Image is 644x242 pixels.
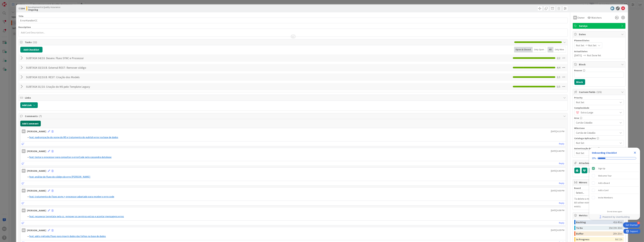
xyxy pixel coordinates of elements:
[557,75,560,79] span: 1 / 1
[598,181,610,185] div: Add a Board
[548,47,553,52] div: All
[28,8,61,11] b: Ongoing
[576,226,609,230] div: To Do
[574,79,585,85] button: Block
[574,197,624,208] p: To delete a mirror card, just delete the card. All other mirrored cards will continue to exists.
[587,53,601,57] span: Not Done Yet
[576,151,617,155] span: Not Set
[576,220,613,224] div: Backlog
[25,96,562,100] span: Links
[607,210,622,213] div: Do not show again
[29,215,124,218] a: feat: recuperar template pelo cc, remover os serviços extras e acoplar mensagens erros
[27,129,46,133] div: [PERSON_NAME]
[609,226,622,230] div: 19d 19h 30m
[574,117,624,119] div: Area
[27,169,46,173] div: [PERSON_NAME]
[514,47,533,52] div: Open & Closed
[613,231,622,236] div: 20h 25m
[29,175,90,178] a: feat: análise do fluxo do código do erro [PERSON_NAME]
[598,188,608,192] div: Add a Card
[573,16,577,20] div: RB
[533,47,546,52] div: Only Open
[25,65,96,70] input: Add Checklist...
[591,180,639,186] div: Add a Board is incomplete.
[591,172,639,179] div: Welcome Tour is incomplete.
[27,189,46,193] div: [PERSON_NAME]
[551,130,565,133] span: [DATE] 6:13 PM
[591,165,639,172] div: Sign Up is complete.
[25,84,96,89] input: Add Checklist...
[576,120,617,125] span: Cartão Cidadão
[579,213,620,217] span: Metrics
[29,155,112,159] a: feat: testar o processor para consultar o errorCode pelo cassandra database
[574,137,624,139] div: Catalogo Aplicações
[553,47,566,52] div: Only Mine
[39,114,42,118] span: ( 7 )
[579,24,620,28] span: Serviço
[574,187,581,189] span: Board
[576,43,585,47] span: Not Set
[637,222,640,224] div: 4
[557,66,560,69] span: 4 / 4
[20,47,43,52] button: Add Checklist
[19,7,25,10] span: ID
[576,131,617,135] span: Cartão de Cidadão
[578,16,585,20] span: Owner
[559,221,565,225] a: Reply
[579,62,620,66] span: Block
[591,16,602,20] span: Watchers
[574,50,624,53] span: Actual Dates
[592,157,637,160] div: Checklist progress: 20%
[579,180,620,184] span: Mirrors
[22,169,26,173] div: RB
[591,194,639,201] div: Invite Members is incomplete.
[25,114,562,118] span: Comments
[574,127,624,129] div: Milestone
[589,164,640,208] div: Checklist items
[21,7,25,10] b: 394
[592,157,596,160] div: 20%
[25,74,96,80] input: Add Checklist...
[29,195,114,198] a: feat: tratamento do fluxo async + processor adaptado para receber o erro code
[25,40,513,44] span: Tasks
[19,15,24,18] label: Title
[27,209,46,212] div: [PERSON_NAME]
[551,189,565,192] span: [DATE] 9:00 PM
[559,201,565,205] a: Reply
[29,136,118,139] a: feat: padronização do nome do MS e tratamento do publish error na base de dados
[576,231,613,236] div: Buffer
[29,235,106,238] a: feat: add o método/fluxo para inserir dados das falhas na base de dados
[25,55,96,61] input: Add Checklist...
[576,237,615,242] div: In Progress
[551,229,565,232] span: [DATE] 6:09 PM
[557,85,560,88] span: 5 / 5
[28,6,61,8] span: Development & Quality Assurance
[602,215,630,219] span: Powered by UserGuiding
[576,141,617,145] span: Not Set
[22,189,26,193] div: RB
[551,149,565,153] span: [DATE] 6:40 PM
[20,102,38,108] button: Add Link
[559,142,565,146] a: Reply
[591,187,639,194] div: Add a Card is incomplete.
[574,107,624,109] div: Complexidade
[626,223,637,227] div: Get Started
[27,228,46,232] div: [PERSON_NAME]
[576,100,617,105] span: Not Set
[598,196,613,199] div: Invite Members
[20,121,41,126] button: Add Comment
[22,129,26,133] div: RB
[623,222,640,228] div: Open Get Started checklist, remaining modules: 4
[598,174,612,178] div: Welcome Tour
[19,18,568,23] input: type card name here...
[574,97,624,99] div: Priority
[7,0,14,4] span: Support
[592,151,617,155] div: Onboarding Checklist
[22,209,26,212] div: RB
[579,90,620,94] span: Custom Fields
[551,169,565,173] span: [DATE] 6:40 PM
[559,181,565,185] a: Reply
[615,237,622,242] div: 8d 11h
[581,110,617,115] span: Extra Large
[588,43,597,47] span: Not Set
